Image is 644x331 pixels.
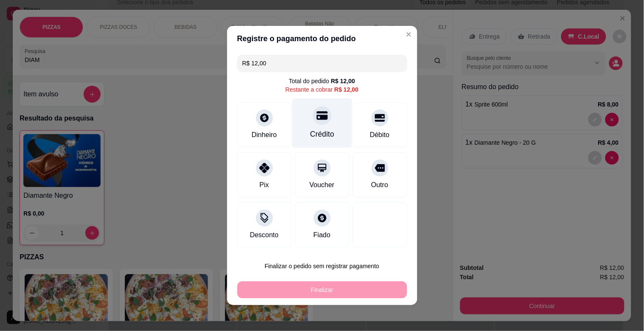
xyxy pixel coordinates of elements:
button: Finalizar o pedido sem registrar pagamento [237,258,407,275]
div: Voucher [309,180,335,190]
div: Restante a cobrar [285,85,358,94]
div: Pix [259,180,269,190]
div: Desconto [250,230,279,240]
div: R$ 12,00 [335,85,359,94]
div: Crédito [310,129,334,140]
header: Registre o pagamento do pedido [227,26,417,51]
div: Outro [371,180,388,190]
button: Close [402,28,416,41]
div: Débito [370,130,389,140]
input: Ex.: hambúrguer de cordeiro [242,55,402,72]
div: Dinheiro [252,130,277,140]
div: Total do pedido [289,77,355,85]
div: R$ 12,00 [331,77,355,85]
div: Fiado [313,230,330,240]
